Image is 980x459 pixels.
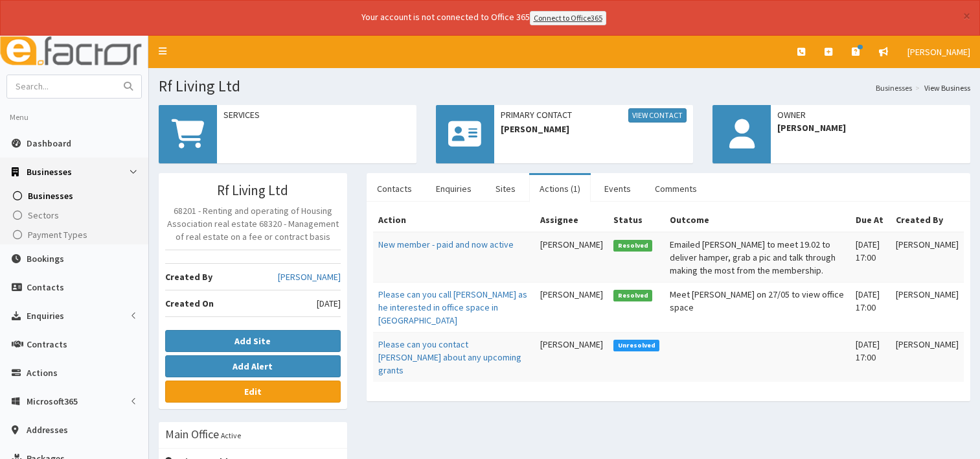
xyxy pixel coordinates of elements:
[891,232,964,283] td: [PERSON_NAME]
[891,208,964,232] th: Created By
[876,82,912,93] a: Businesses
[891,332,964,382] td: [PERSON_NAME]
[28,190,73,202] span: Businesses
[613,340,659,351] span: Unresolved
[485,175,526,202] a: Sites
[27,310,64,322] span: Enquiries
[223,108,410,121] span: Services
[535,232,608,283] td: [PERSON_NAME]
[529,175,591,202] a: Actions (1)
[165,355,341,377] button: Add Alert
[28,209,59,221] span: Sectors
[27,166,72,178] span: Businesses
[27,253,64,265] span: Bookings
[3,186,148,206] a: Businesses
[850,208,891,232] th: Due At
[850,332,891,382] td: [DATE] 17:00
[608,208,665,232] th: Status
[963,9,970,23] button: ×
[594,175,641,202] a: Events
[373,208,536,232] th: Action
[27,137,71,149] span: Dashboard
[27,338,67,350] span: Contracts
[317,297,341,310] span: [DATE]
[165,429,219,440] h3: Main Office
[165,381,341,403] a: Edit
[367,175,422,202] a: Contacts
[613,240,652,252] span: Resolved
[165,204,341,243] p: 68201 - Renting and operating of Housing Association real estate 68320 - Management of real estat...
[378,338,521,376] a: Please can you contact [PERSON_NAME] about any upcoming grants
[27,367,58,379] span: Actions
[165,271,212,283] b: Created By
[278,270,341,283] a: [PERSON_NAME]
[777,121,964,134] span: [PERSON_NAME]
[234,335,271,347] b: Add Site
[28,229,87,241] span: Payment Types
[850,282,891,332] td: [DATE] 17:00
[535,332,608,382] td: [PERSON_NAME]
[535,208,608,232] th: Assignee
[665,232,850,283] td: Emailed [PERSON_NAME] to meet 19.02 to deliver hamper, grab a pic and talk through making the mos...
[378,239,514,250] a: New member - paid and now active
[3,206,148,225] a: Sectors
[221,430,241,440] small: Active
[244,386,262,397] b: Edit
[912,82,970,93] li: View Business
[7,75,116,98] input: Search...
[426,175,482,202] a: Enquiries
[665,282,850,332] td: Meet [PERSON_NAME] on 27/05 to view office space
[907,46,970,58] span: [PERSON_NAME]
[165,183,341,198] h3: Rf Living Ltd
[891,282,964,332] td: [PERSON_NAME]
[613,290,652,301] span: Resolved
[501,108,687,123] span: Primary Contact
[27,395,78,407] span: Microsoft365
[27,424,68,436] span: Addresses
[3,225,148,244] a: Payment Types
[27,281,64,293] span: Contacts
[644,175,707,202] a: Comments
[898,36,980,68] a: [PERSON_NAME]
[665,208,850,232] th: Outcome
[233,360,273,372] b: Add Alert
[850,232,891,283] td: [DATE] 17:00
[628,108,687,123] a: View Contact
[165,298,214,309] b: Created On
[159,78,970,95] h1: Rf Living Ltd
[777,108,964,121] span: Owner
[530,11,606,25] a: Connect to Office365
[501,123,687,135] span: [PERSON_NAME]
[105,10,863,25] div: Your account is not connected to Office 365
[535,282,608,332] td: [PERSON_NAME]
[378,288,527,326] a: Please can you call [PERSON_NAME] as he interested in office space in [GEOGRAPHIC_DATA]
